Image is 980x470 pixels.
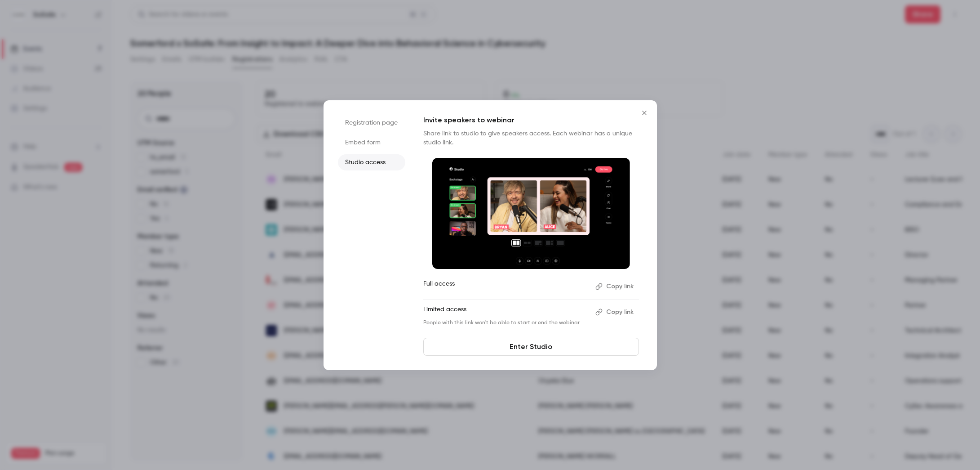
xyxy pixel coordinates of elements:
p: People with this link won't be able to start or end the webinar [423,319,588,327]
li: Embed form [338,134,405,151]
p: Invite speakers to webinar [423,115,639,125]
p: Limited access [423,305,588,319]
button: Copy link [592,279,639,294]
img: Invite speakers to webinar [432,158,630,269]
button: Close [635,104,653,122]
p: Full access [423,279,588,294]
a: Enter Studio [423,338,639,356]
li: Studio access [338,154,405,170]
p: Share link to studio to give speakers access. Each webinar has a unique studio link. [423,129,639,147]
li: Registration page [338,115,405,131]
button: Copy link [592,305,639,319]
